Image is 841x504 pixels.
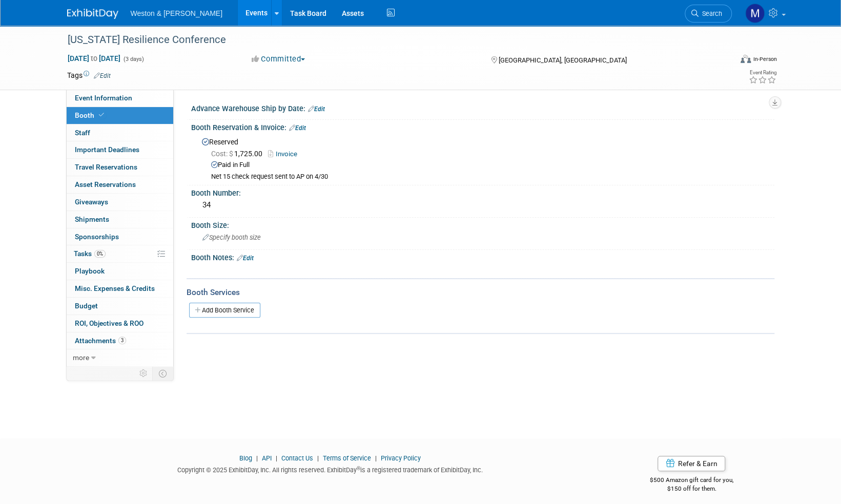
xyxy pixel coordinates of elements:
[67,245,173,262] a: Tasks0%
[94,72,111,79] a: Edit
[75,267,105,275] span: Playbook
[67,463,594,475] div: Copyright © 2025 ExhibitDay, Inc. All rights reserved. ExhibitDay is a registered trademark of Ex...
[315,454,321,462] span: |
[64,31,716,49] div: [US_STATE] Resilience Conference
[75,233,119,241] span: Sponsorships
[748,70,776,75] div: Event Rating
[75,180,136,188] span: Asset Reservations
[152,367,173,380] td: Toggle Event Tabs
[75,145,139,154] span: Important Deadlines
[67,107,173,124] a: Booth
[67,124,173,141] a: Staff
[248,54,309,65] button: Committed
[67,176,173,193] a: Asset Reservations
[75,94,132,102] span: Event Information
[281,454,313,462] a: Contact Us
[741,55,751,63] img: Format-Inperson.png
[211,160,767,170] div: Paid in Full
[199,197,767,213] div: 34
[67,332,173,349] a: Attachments3
[67,211,173,228] a: Shipments
[75,319,143,327] span: ROI, Objectives & ROO
[237,255,254,262] a: Edit
[191,120,774,133] div: Booth Reservation & Invoice:
[75,111,106,119] span: Booth
[75,163,137,171] span: Travel Reservations
[73,353,89,362] span: more
[67,54,121,63] span: [DATE] [DATE]
[211,173,767,181] div: Net 15 check request sent to AP on 4/30
[75,215,109,223] span: Shipments
[752,55,776,63] div: In-Person
[357,466,360,471] sup: ®
[262,454,272,462] a: API
[99,112,104,118] i: Booth reservation complete
[67,70,111,80] td: Tags
[187,287,774,298] div: Booth Services
[67,159,173,176] a: Travel Reservations
[135,367,153,380] td: Personalize Event Tab Strip
[671,53,777,69] div: Event Format
[699,10,722,17] span: Search
[131,9,222,17] span: Weston & [PERSON_NAME]
[94,250,106,258] span: 0%
[745,4,765,23] img: Mary Ann Trujillo
[211,150,266,158] span: 1,725.00
[74,249,106,258] span: Tasks
[658,456,725,471] a: Refer & Earn
[67,263,173,280] a: Playbook
[67,280,173,297] a: Misc. Expenses & Credits
[67,349,173,366] a: more
[323,454,371,462] a: Terms of Service
[75,129,90,137] span: Staff
[254,454,260,462] span: |
[499,56,627,64] span: [GEOGRAPHIC_DATA], [GEOGRAPHIC_DATA]
[75,337,126,345] span: Attachments
[67,298,173,314] a: Budget
[609,469,774,493] div: $500 Amazon gift card for you,
[67,194,173,211] a: Giveaways
[268,150,302,158] a: Invoice
[75,302,98,310] span: Budget
[211,150,234,158] span: Cost: $
[191,250,774,263] div: Booth Notes:
[191,218,774,230] div: Booth Size:
[67,228,173,245] a: Sponsorships
[67,315,173,332] a: ROI, Objectives & ROO
[67,90,173,107] a: Event Information
[273,454,280,462] span: |
[75,198,108,206] span: Giveaways
[289,124,306,132] a: Edit
[89,54,99,62] span: to
[75,284,155,292] span: Misc. Expenses & Credits
[122,56,144,62] span: (3 days)
[191,185,774,198] div: Booth Number:
[67,9,118,19] img: ExhibitDay
[202,234,261,241] span: Specify booth size
[381,454,421,462] a: Privacy Policy
[609,485,774,493] div: $150 off for them.
[685,5,732,23] a: Search
[373,454,379,462] span: |
[189,303,260,318] a: Add Booth Service
[239,454,252,462] a: Blog
[308,106,325,113] a: Edit
[118,337,126,344] span: 3
[191,101,774,114] div: Advance Warehouse Ship by Date:
[199,134,767,181] div: Reserved
[67,141,173,158] a: Important Deadlines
